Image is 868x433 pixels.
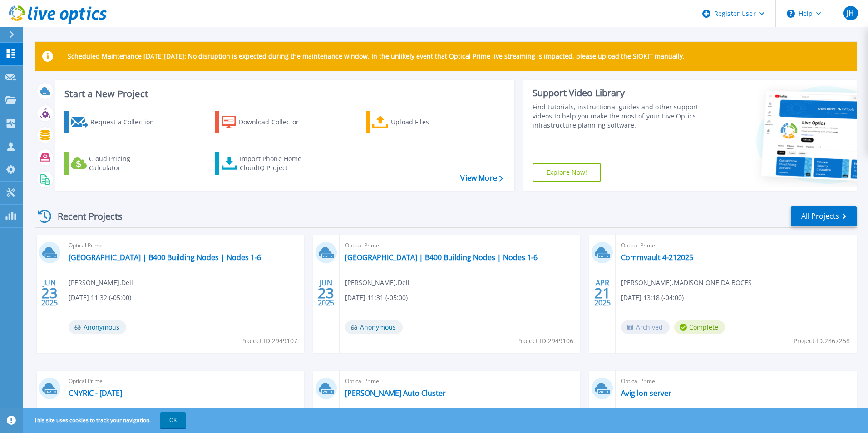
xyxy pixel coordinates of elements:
[239,113,311,131] div: Download Collector
[847,10,854,17] span: JH
[345,278,409,288] span: [PERSON_NAME] , Dell
[160,412,186,428] button: OK
[391,113,464,131] div: Upload Files
[594,289,611,297] span: 21
[41,276,58,310] div: JUN 2025
[345,241,575,251] span: Optical Prime
[25,412,186,428] span: This site uses cookies to track your navigation.
[621,278,752,288] span: [PERSON_NAME] , MADISON ONEIDA BOCES
[533,163,602,182] a: Explore Now!
[68,53,685,60] p: Scheduled Maintenance [DATE][DATE]: No disruption is expected during the maintenance window. In t...
[621,389,671,398] a: Avigilon server
[69,278,133,288] span: [PERSON_NAME] , Dell
[317,276,335,310] div: JUN 2025
[64,89,503,99] h3: Start a New Project
[517,336,573,346] span: Project ID: 2949106
[366,111,467,133] a: Upload Files
[35,205,135,227] div: Recent Projects
[64,111,166,133] a: Request a Collection
[533,103,702,130] div: Find tutorials, instructional guides and other support videos to help you make the most of your L...
[69,253,261,262] a: [GEOGRAPHIC_DATA] | B400 Building Nodes | Nodes 1-6
[791,206,857,226] a: All Projects
[69,389,122,398] a: CNYRIC - [DATE]
[460,174,503,182] a: View More
[318,289,334,297] span: 23
[69,376,299,386] span: Optical Prime
[69,241,299,251] span: Optical Prime
[621,376,851,386] span: Optical Prime
[794,336,850,346] span: Project ID: 2867258
[240,154,311,172] div: Import Phone Home CloudIQ Project
[621,253,693,262] a: Commvault 4-212025
[345,293,408,303] span: [DATE] 11:31 (-05:00)
[345,320,403,334] span: Anonymous
[345,253,538,262] a: [GEOGRAPHIC_DATA] | B400 Building Nodes | Nodes 1-6
[241,336,297,346] span: Project ID: 2949107
[594,276,611,310] div: APR 2025
[345,389,446,398] a: [PERSON_NAME] Auto Cluster
[89,154,162,172] div: Cloud Pricing Calculator
[215,111,316,133] a: Download Collector
[621,241,851,251] span: Optical Prime
[90,113,163,131] div: Request a Collection
[64,152,166,175] a: Cloud Pricing Calculator
[41,289,58,297] span: 23
[69,293,131,303] span: [DATE] 11:32 (-05:00)
[533,87,702,99] div: Support Video Library
[69,320,126,334] span: Anonymous
[621,320,670,334] span: Archived
[674,320,725,334] span: Complete
[345,376,575,386] span: Optical Prime
[621,293,684,303] span: [DATE] 13:18 (-04:00)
